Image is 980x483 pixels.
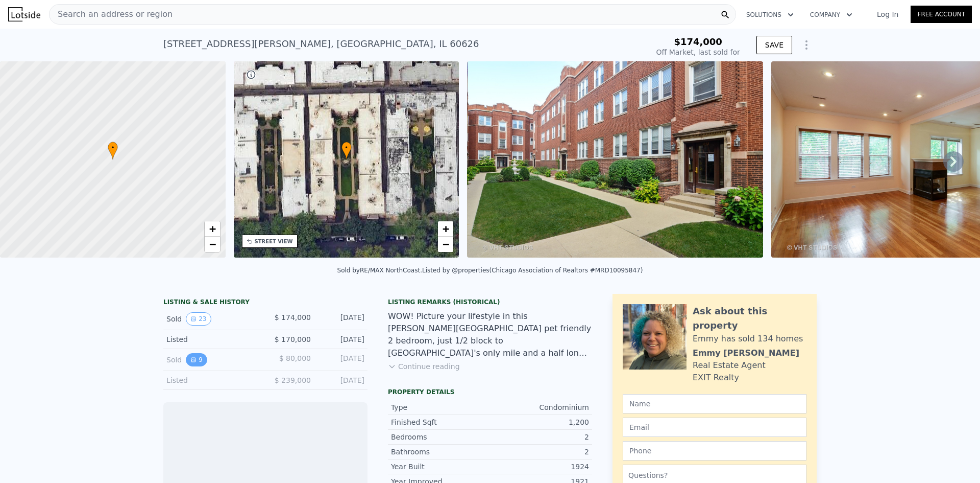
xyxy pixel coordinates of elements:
[802,6,861,24] button: Company
[391,417,490,427] div: Finished Sqft
[166,334,257,344] div: Listed
[337,267,422,274] div: Sold by RE/MAX NorthCoast .
[656,47,740,57] div: Off Market, last sold for
[693,359,766,372] div: Real Estate Agent
[255,238,293,245] div: STREET VIEW
[796,35,817,55] button: Show Options
[341,143,352,152] span: •
[693,372,739,384] div: EXIT Realty
[166,312,257,326] div: Sold
[623,418,806,437] input: Email
[275,376,311,384] span: $ 239,000
[108,143,118,152] span: •
[319,353,364,366] div: [DATE]
[319,334,364,344] div: [DATE]
[391,447,490,457] div: Bathrooms
[490,402,589,412] div: Condominium
[319,375,364,385] div: [DATE]
[911,6,972,23] a: Free Account
[108,142,118,159] div: •
[467,61,763,258] img: Sale: 12638789 Parcel: 22279466
[693,347,799,359] div: Emmy [PERSON_NAME]
[623,394,806,413] input: Name
[693,333,803,345] div: Emmy has sold 134 homes
[163,298,367,308] div: LISTING & SALE HISTORY
[388,388,592,396] div: Property details
[391,432,490,442] div: Bedrooms
[163,37,479,51] div: [STREET_ADDRESS][PERSON_NAME] , [GEOGRAPHIC_DATA] , IL 60626
[388,361,460,372] button: Continue reading
[186,353,207,366] button: View historical data
[391,402,490,412] div: Type
[8,7,40,21] img: Lotside
[205,221,220,237] a: Zoom in
[388,298,592,306] div: Listing Remarks (Historical)
[186,312,211,326] button: View historical data
[391,462,490,472] div: Year Built
[388,310,592,359] div: WOW! Picture your lifestyle in this [PERSON_NAME][GEOGRAPHIC_DATA] pet friendly 2 bedroom, just 1...
[443,222,449,235] span: +
[438,221,453,237] a: Zoom in
[693,304,806,333] div: Ask about this property
[275,313,311,321] span: $ 174,000
[865,9,911,19] a: Log In
[209,238,215,250] span: −
[205,237,220,252] a: Zoom out
[319,312,364,326] div: [DATE]
[623,441,806,461] input: Phone
[422,267,643,274] div: Listed by @properties (Chicago Association of Realtors #MRD10095847)
[490,447,589,457] div: 2
[341,142,352,159] div: •
[279,354,311,362] span: $ 80,000
[490,462,589,472] div: 1924
[166,353,257,366] div: Sold
[50,8,173,20] span: Search an address or region
[738,6,802,24] button: Solutions
[490,432,589,442] div: 2
[166,375,257,385] div: Listed
[756,36,792,54] button: SAVE
[490,417,589,427] div: 1,200
[438,237,453,252] a: Zoom out
[209,222,215,235] span: +
[275,335,311,343] span: $ 170,000
[674,36,722,47] span: $174,000
[443,238,449,250] span: −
